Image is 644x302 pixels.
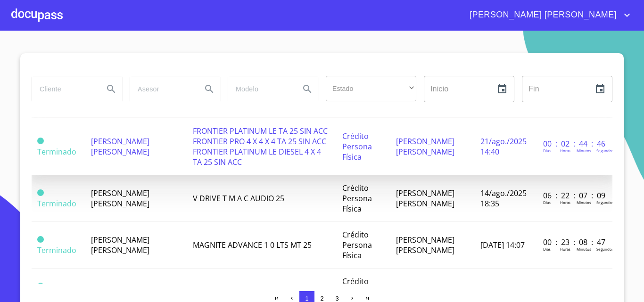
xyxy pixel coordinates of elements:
[320,295,323,302] span: 2
[543,200,551,205] p: Dias
[37,283,44,289] span: Terminado
[91,235,149,255] span: [PERSON_NAME] [PERSON_NAME]
[37,138,44,144] span: Terminado
[396,136,454,157] span: [PERSON_NAME] [PERSON_NAME]
[396,235,454,255] span: [PERSON_NAME] [PERSON_NAME]
[296,78,319,100] button: Search
[342,229,372,261] span: Crédito Persona Física
[130,76,194,102] input: search
[396,188,454,209] span: [PERSON_NAME] [PERSON_NAME]
[596,148,614,153] p: Segundos
[543,237,607,247] p: 00 : 23 : 08 : 47
[91,281,149,302] span: [PERSON_NAME] [PERSON_NAME]
[37,189,44,196] span: Terminado
[462,8,621,23] span: [PERSON_NAME] [PERSON_NAME]
[560,148,570,153] p: Horas
[480,136,527,157] span: 21/ago./2025 14:40
[193,193,284,204] span: V DRIVE T M A C AUDIO 25
[596,246,614,252] p: Segundos
[396,281,454,302] span: [PERSON_NAME] [PERSON_NAME]
[596,200,614,205] p: Segundos
[228,76,292,102] input: search
[193,281,329,302] span: VERSA ADVANCE MT 25 SIN ACC VERSA ADVANCE CVT 25 SIN ACC
[543,139,607,149] p: 00 : 02 : 44 : 46
[193,126,328,167] span: FRONTIER PLATINUM LE TA 25 SIN ACC FRONTIER PRO 4 X 4 X 4 TA 25 SIN ACC FRONTIER PLATINUM LE DIES...
[543,148,551,153] p: Dias
[91,136,149,157] span: [PERSON_NAME] [PERSON_NAME]
[37,236,44,243] span: Terminado
[577,200,591,205] p: Minutos
[37,198,76,209] span: Terminado
[198,78,221,100] button: Search
[543,246,551,252] p: Dias
[326,76,416,101] div: ​
[543,190,607,201] p: 06 : 22 : 07 : 09
[560,246,570,252] p: Horas
[91,188,149,209] span: [PERSON_NAME] [PERSON_NAME]
[342,131,372,162] span: Crédito Persona Física
[480,188,527,209] span: 14/ago./2025 18:35
[305,295,308,302] span: 1
[342,183,372,214] span: Crédito Persona Física
[37,147,76,157] span: Terminado
[100,78,123,100] button: Search
[462,8,633,23] button: account of current user
[577,148,591,153] p: Minutos
[32,76,96,102] input: search
[37,245,76,255] span: Terminado
[193,240,312,250] span: MAGNITE ADVANCE 1 0 LTS MT 25
[480,240,525,250] span: [DATE] 14:07
[335,295,339,302] span: 3
[560,200,570,205] p: Horas
[577,246,591,252] p: Minutos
